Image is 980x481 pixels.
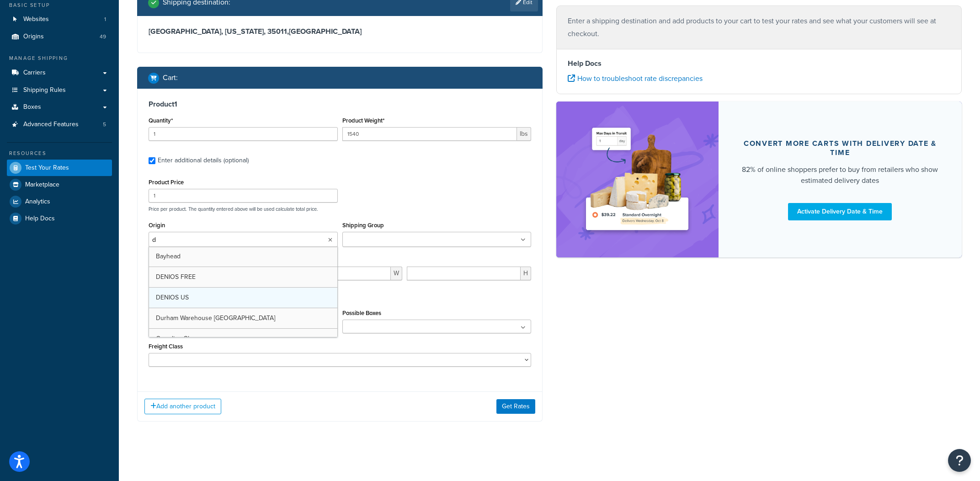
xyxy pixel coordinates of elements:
[7,64,112,81] a: Carriers
[517,127,531,141] span: lbs
[149,288,337,308] a: DENIOS US
[25,181,59,189] span: Marketplace
[25,215,55,223] span: Help Docs
[7,210,112,227] a: Help Docs
[149,179,184,186] label: Product Price
[156,293,189,302] span: DENIOS US
[149,127,338,141] input: 0.0
[156,334,203,343] span: Guardian Gloves
[7,11,112,28] a: Websites1
[7,116,112,133] a: Advanced Features5
[146,283,338,290] p: Dimensions per product. The quantity entered above will be used calculate total volume.
[391,267,402,280] span: W
[158,154,249,167] div: Enter additional details (optional)
[948,449,971,472] button: Open Resource Center
[103,121,106,128] span: 5
[740,164,940,186] div: 82% of online shoppers prefer to buy from retailers who show estimated delivery dates
[149,246,337,267] a: Bayhead
[496,399,535,414] button: Get Rates
[144,399,221,414] button: Add another product
[342,117,384,124] label: Product Weight*
[156,251,181,261] span: Bayhead
[740,139,940,157] div: Convert more carts with delivery date & time
[104,16,106,23] span: 1
[149,329,337,349] a: Guardian Gloves
[25,164,69,172] span: Test Your Rates
[149,267,337,287] a: DENIOS FREE
[7,193,112,210] a: Analytics
[7,99,112,116] a: Boxes
[23,16,49,23] span: Websites
[7,82,112,99] a: Shipping Rules
[7,116,112,133] li: Advanced Features
[100,33,106,41] span: 49
[788,203,892,220] a: Activate Delivery Date & Time
[149,27,531,36] h3: [GEOGRAPHIC_DATA], [US_STATE], 35011 , [GEOGRAPHIC_DATA]
[342,222,384,229] label: Shipping Group
[568,58,950,69] h4: Help Docs
[149,222,165,229] label: Origin
[156,313,275,323] span: Durham Warehouse [GEOGRAPHIC_DATA]
[23,121,79,128] span: Advanced Features
[568,15,950,40] p: Enter a shipping destination and add products to your cart to test your rates and see what your c...
[25,198,50,206] span: Analytics
[7,11,112,28] li: Websites
[156,272,196,282] span: DENIOS FREE
[163,74,178,82] h2: Cart :
[149,117,173,124] label: Quantity*
[146,206,533,212] p: Price per product. The quantity entered above will be used calculate total price.
[580,115,694,244] img: feature-image-ddt-36eae7f7280da8017bfb280eaccd9c446f90b1fe08728e4019434db127062ab4.png
[521,267,531,280] span: H
[23,103,41,111] span: Boxes
[342,127,517,141] input: 0.00
[23,86,66,94] span: Shipping Rules
[23,33,44,41] span: Origins
[342,310,381,316] label: Possible Boxes
[23,69,46,77] span: Carriers
[7,160,112,176] a: Test Your Rates
[149,157,155,164] input: Enter additional details (optional)
[7,54,112,62] div: Manage Shipping
[7,28,112,45] li: Origins
[7,176,112,193] a: Marketplace
[7,150,112,157] div: Resources
[149,343,183,350] label: Freight Class
[568,73,703,84] a: How to troubleshoot rate discrepancies
[149,308,337,328] a: Durham Warehouse [GEOGRAPHIC_DATA]
[7,1,112,9] div: Basic Setup
[7,28,112,45] a: Origins49
[149,100,531,109] h3: Product 1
